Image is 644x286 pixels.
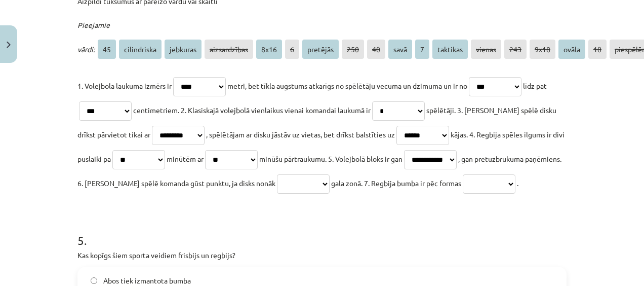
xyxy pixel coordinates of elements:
[342,40,364,59] span: 250
[77,20,110,54] span: Pieejamie vārdi:
[77,250,567,261] p: Kas kopīgs šiem sporta veidiem frisbijs un regbijs?
[588,40,607,59] span: 10
[517,178,518,188] span: .
[133,105,371,115] span: centimetriem. 2. Klasiskajā volejbolā vienlaikus vienai komandai laukumā ir
[558,40,585,59] span: ovāla
[7,42,11,48] img: icon-close-lesson-0947bae3869378f0d4975bcd49f059093ad1ed9edebbc8119c70593378902aed.svg
[415,40,429,59] span: 7
[331,178,461,188] span: gala zonā. 7. Regbija bumba ir pēc formas
[523,81,547,90] span: līdz pat
[91,277,97,284] input: Abos tiek izmantota bumba
[77,81,172,90] span: 1. Volejbola laukuma izmērs ir
[432,40,468,59] span: taktikas
[259,154,402,163] span: minūšu pārtraukumu. 5. Volejbolā bloks ir gan
[77,216,567,247] h1: 5 .
[165,40,202,59] span: jebkuras
[530,40,555,59] span: 9x18
[205,40,253,59] span: aizsardzības
[227,81,467,90] span: metri, bet tīkla augstums atkarīgs no spēlētāju vecuma un dzimuma un ir no
[98,40,116,59] span: 45
[206,130,395,139] span: , spēlētājam ar disku jāstāv uz vietas, bet drīkst balstīties uz
[302,40,339,59] span: pretējās
[167,154,204,163] span: minūtēm ar
[367,40,385,59] span: 40
[103,275,191,286] span: Abos tiek izmantota bumba
[388,40,412,59] span: savā
[471,40,501,59] span: vienas
[504,40,527,59] span: 243
[119,40,162,59] span: cilindriska
[285,40,299,59] span: 6
[256,40,282,59] span: 8x16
